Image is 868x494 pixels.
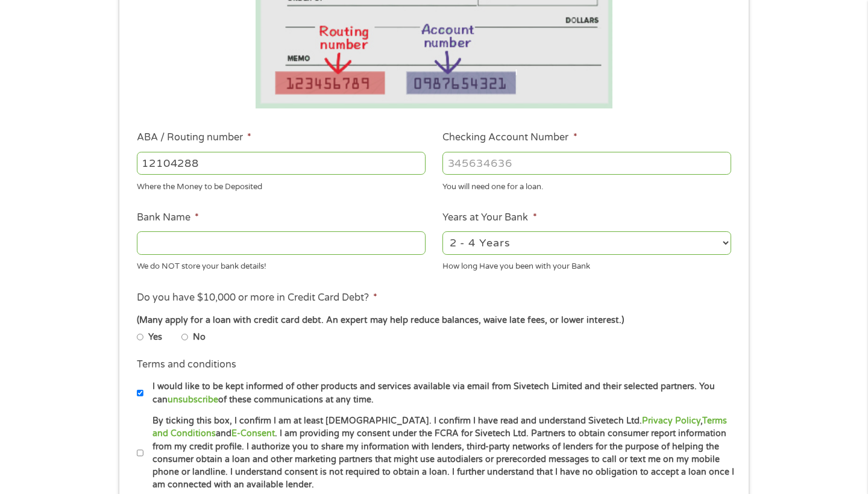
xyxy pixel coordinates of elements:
[193,331,206,344] label: No
[137,358,236,371] label: Terms and conditions
[442,152,731,175] input: 345634636
[442,211,536,224] label: Years at Your Bank
[442,257,731,273] div: How long Have you been with your Bank
[143,414,735,492] label: By ticking this box, I confirm I am at least [DEMOGRAPHIC_DATA]. I confirm I have read and unders...
[137,152,426,175] input: 263177916
[143,380,735,406] label: I would like to be kept informed of other products and services available via email from Sivetech...
[442,131,577,144] label: Checking Account Number
[148,331,162,344] label: Yes
[137,257,426,273] div: We do NOT store your bank details!
[168,395,218,405] a: unsubscribe
[231,428,275,439] a: E-Consent
[442,177,731,193] div: You will need one for a loan.
[137,131,251,144] label: ABA / Routing number
[137,314,731,327] div: (Many apply for a loan with credit card debt. An expert may help reduce balances, waive late fees...
[137,292,377,304] label: Do you have $10,000 or more in Credit Card Debt?
[137,177,426,193] div: Where the Money to be Deposited
[642,416,700,426] a: Privacy Policy
[137,211,199,224] label: Bank Name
